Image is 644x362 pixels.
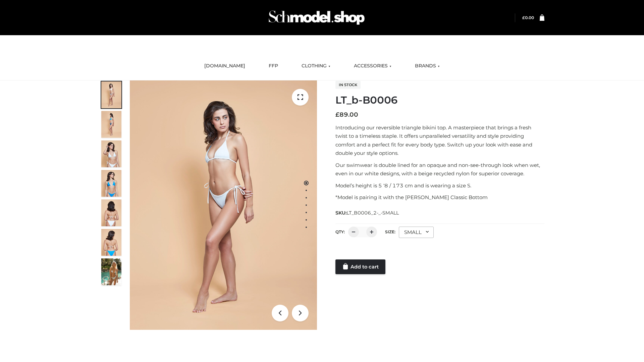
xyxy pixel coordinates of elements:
[101,199,121,226] img: ArielClassicBikiniTop_CloudNine_AzureSky_OW114ECO_7-scaled.jpg
[101,81,121,108] img: ArielClassicBikiniTop_CloudNine_AzureSky_OW114ECO_1-scaled.jpg
[101,170,121,197] img: ArielClassicBikiniTop_CloudNine_AzureSky_OW114ECO_4-scaled.jpg
[349,59,396,73] a: ACCESSORIES
[410,59,445,73] a: BRANDS
[130,80,317,330] img: ArielClassicBikiniTop_CloudNine_AzureSky_OW114ECO_1
[101,258,121,285] img: Arieltop_CloudNine_AzureSky2.jpg
[101,111,121,138] img: ArielClassicBikiniTop_CloudNine_AzureSky_OW114ECO_2-scaled.jpg
[101,140,121,167] img: ArielClassicBikiniTop_CloudNine_AzureSky_OW114ECO_3-scaled.jpg
[385,229,395,234] label: Size:
[522,15,525,20] span: £
[522,15,534,20] bdi: 0.00
[266,4,367,31] img: Schmodel Admin 964
[335,193,544,202] p: *Model is pairing it with the [PERSON_NAME] Classic Bottom
[335,259,385,274] a: Add to cart
[335,181,544,190] p: Model’s height is 5 ‘8 / 173 cm and is wearing a size S.
[522,15,534,20] a: £0.00
[297,59,335,73] a: CLOTHING
[335,123,544,158] p: Introducing our reversible triangle bikini top. A masterpiece that brings a fresh twist to a time...
[399,227,434,238] div: SMALL
[346,210,399,216] span: LT_B0006_2-_-SMALL
[335,94,544,106] h1: LT_b-B0006
[335,111,339,118] span: £
[264,59,283,73] a: FFP
[335,229,345,234] label: QTY:
[335,81,361,89] span: In stock
[335,161,544,178] p: Our swimwear is double lined for an opaque and non-see-through look when wet, even in our white d...
[335,111,358,118] bdi: 89.00
[335,209,399,217] span: SKU:
[199,59,250,73] a: [DOMAIN_NAME]
[101,229,121,256] img: ArielClassicBikiniTop_CloudNine_AzureSky_OW114ECO_8-scaled.jpg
